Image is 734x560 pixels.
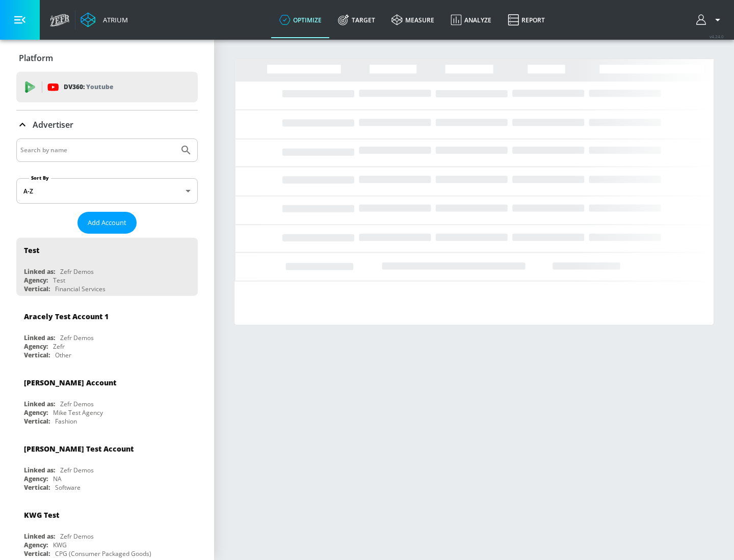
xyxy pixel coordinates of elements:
label: Sort By [29,175,51,181]
p: Advertiser [33,119,73,130]
a: Analyze [442,2,500,38]
div: KWG Test [24,510,59,520]
div: Agency: [24,408,48,417]
div: Linked as: [24,532,55,541]
a: Target [330,2,383,38]
div: Vertical: [24,483,50,492]
div: [PERSON_NAME] Test AccountLinked as:Zefr DemosAgency:NAVertical:Software [16,436,198,494]
div: Linked as: [24,267,55,276]
div: [PERSON_NAME] Test Account [24,444,134,454]
div: Advertiser [16,110,198,139]
button: Add Account [77,212,137,234]
div: Agency: [24,541,48,549]
div: Zefr [53,342,65,351]
div: Vertical: [24,549,50,558]
p: DV360: [64,81,113,93]
div: TestLinked as:Zefr DemosAgency:TestVertical:Financial Services [16,238,198,296]
div: Agency: [24,342,48,351]
p: Platform [19,52,53,64]
div: NA [53,474,62,483]
span: v 4.24.0 [710,34,724,39]
div: DV360: Youtube [16,72,198,102]
div: Test [24,245,39,255]
div: Fashion [55,417,77,426]
div: Software [55,483,81,492]
div: Platform [16,44,198,72]
div: Linked as: [24,466,55,474]
div: Vertical: [24,351,50,359]
div: Vertical: [24,417,50,426]
div: Other [55,351,71,359]
span: Add Account [88,217,126,229]
div: Agency: [24,276,48,285]
a: optimize [271,2,330,38]
div: [PERSON_NAME] AccountLinked as:Zefr DemosAgency:Mike Test AgencyVertical:Fashion [16,370,198,428]
div: KWG [53,541,67,549]
div: Zefr Demos [60,466,94,474]
div: Atrium [99,15,128,24]
div: Linked as: [24,333,55,342]
div: Zefr Demos [60,532,94,541]
div: Zefr Demos [60,333,94,342]
div: Vertical: [24,285,50,293]
a: measure [383,2,442,38]
div: Linked as: [24,400,55,408]
a: Atrium [81,12,128,27]
input: Search by name [20,144,175,157]
div: Agency: [24,474,48,483]
div: Test [53,276,65,285]
p: Youtube [86,81,113,92]
div: Aracely Test Account 1 [24,312,109,321]
div: Zefr Demos [60,267,94,276]
a: Report [500,2,553,38]
div: Mike Test Agency [53,408,103,417]
div: Financial Services [55,285,106,293]
div: A-Z [16,178,198,204]
div: Aracely Test Account 1Linked as:Zefr DemosAgency:ZefrVertical:Other [16,304,198,362]
div: [PERSON_NAME] Account [24,378,116,387]
div: Zefr Demos [60,400,94,408]
div: CPG (Consumer Packaged Goods) [55,549,151,558]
